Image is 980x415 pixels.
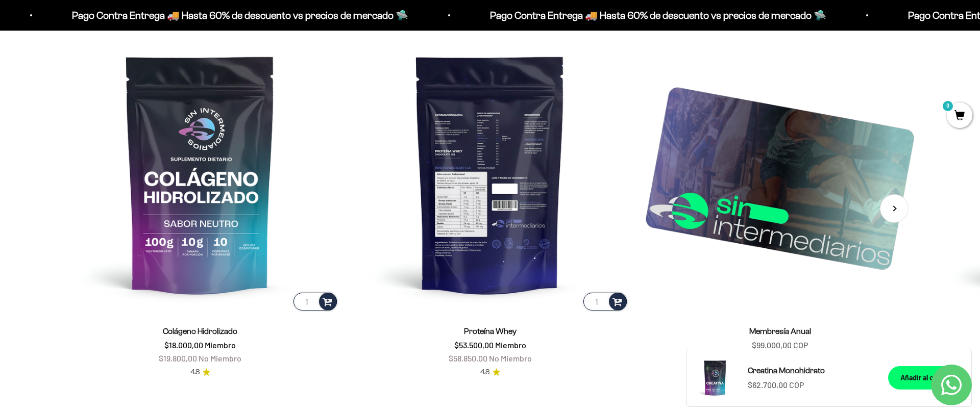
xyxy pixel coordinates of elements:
[480,367,500,378] a: 4.84.8 de 5.0 estrellas
[205,340,236,350] span: Miembro
[12,16,211,40] p: ¿Qué te daría la seguridad final para añadir este producto a tu carrito?
[641,35,919,313] img: Membresía Anual
[947,111,972,122] a: 0
[190,367,210,378] a: 4.84.8 de 5.0 estrellas
[489,353,532,363] span: No Miembro
[942,100,954,112] mark: 0
[164,340,203,350] span: $18.000,00
[749,327,811,335] a: Membresía Anual
[166,152,211,169] button: Enviar
[167,152,210,169] span: Enviar
[449,353,487,363] span: $58.850,00
[748,364,876,377] a: Creatina Monohidrato
[159,353,197,363] span: $19.800,00
[190,367,200,378] span: 4.8
[752,339,808,352] sale-price: $99.000,00 COP
[495,340,526,350] span: Miembro
[464,327,517,335] a: Proteína Whey
[199,353,241,363] span: No Miembro
[695,357,736,398] img: Creatina Monohidrato
[12,119,211,147] div: La confirmación de la pureza de los ingredientes.
[888,366,963,390] button: Añadir al carrito
[163,327,237,335] a: Colágeno Hidrolizado
[12,79,211,96] div: Más detalles sobre la fecha exacta de entrega.
[351,35,629,313] img: Proteína Whey
[748,378,804,392] sale-price: $62.700,00 COP
[454,340,494,350] span: $53.500,00
[44,7,381,23] p: Pago Contra Entrega 🚚 Hasta 60% de descuento vs precios de mercado 🛸
[900,372,951,383] div: Añadir al carrito
[12,99,211,117] div: Un mensaje de garantía de satisfacción visible.
[480,367,489,378] span: 4.8
[462,7,799,23] p: Pago Contra Entrega 🚚 Hasta 60% de descuento vs precios de mercado 🛸
[12,48,211,76] div: Un aval de expertos o estudios clínicos en la página.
